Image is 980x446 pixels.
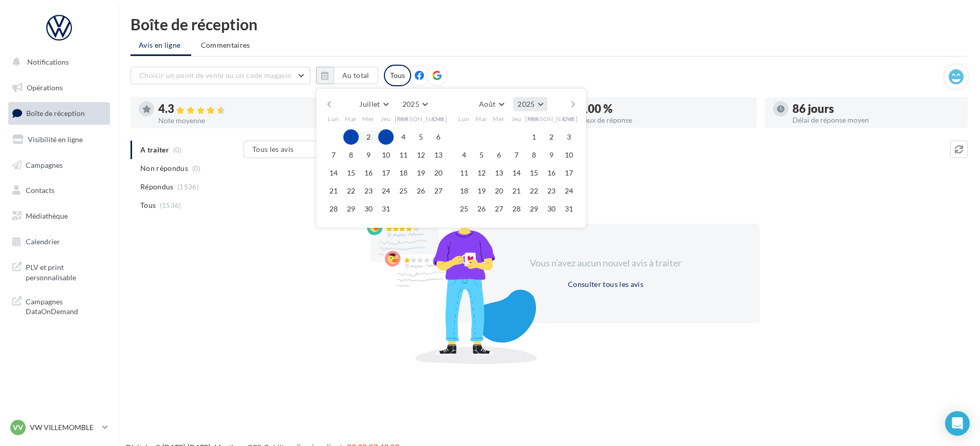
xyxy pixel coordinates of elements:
button: 9 [544,147,559,163]
span: [PERSON_NAME] [395,114,448,123]
span: Contacts [26,186,54,195]
button: 18 [396,165,411,181]
div: 100 % [581,103,748,114]
button: 28 [326,201,341,217]
span: PLV et print personnalisable [26,260,106,282]
span: Dim [563,114,575,123]
button: 15 [343,165,359,181]
a: Campagnes [6,154,112,176]
span: Août [479,100,495,108]
button: 30 [361,201,376,217]
button: 5 [474,147,489,163]
button: 19 [413,165,429,181]
button: 27 [491,201,507,217]
button: 10 [561,147,577,163]
span: Visibilité en ligne [28,135,83,144]
button: 29 [526,201,542,217]
span: Dim [432,114,445,123]
div: Délai de réponse moyen [792,117,959,124]
div: Open Intercom Messenger [945,411,970,436]
button: 8 [343,147,359,163]
button: 3 [378,129,394,145]
button: 30 [544,201,559,217]
span: Tous [140,200,156,210]
button: 31 [561,201,577,217]
span: (1536) [160,201,181,209]
a: Contacts [6,180,112,201]
span: Juillet [359,100,380,108]
p: VW VILLEMOMBLE [30,422,98,433]
button: 19 [474,183,489,199]
div: Note moyenne [158,117,325,124]
span: 2025 [402,100,419,108]
button: 9 [361,147,376,163]
button: 23 [361,183,376,199]
button: 10 [378,147,394,163]
button: 2 [544,129,559,145]
button: 11 [456,165,472,181]
span: Répondus [140,182,174,192]
span: Jeu [381,114,391,123]
a: PLV et print personnalisable [6,256,112,286]
button: 14 [509,165,524,181]
span: Mar [475,114,488,123]
button: Choisir un point de vente ou un code magasin [131,67,310,84]
div: Taux de réponse [581,117,748,124]
button: 1 [343,129,359,145]
span: Commentaires [201,40,250,50]
button: 22 [343,183,359,199]
button: 8 [526,147,542,163]
button: 2025 [513,97,547,111]
button: Juillet [355,97,392,111]
div: Boîte de réception [131,16,968,32]
button: Consulter tous les avis [564,278,648,290]
span: Médiathèque [26,211,68,220]
span: Calendrier [26,237,60,246]
button: 2 [361,129,376,145]
a: Opérations [6,77,112,99]
button: Tous les avis [244,141,346,158]
span: VV [13,422,23,433]
button: Au total [334,67,378,84]
button: Août [475,97,508,111]
button: 4 [456,147,472,163]
button: 15 [526,165,542,181]
button: 21 [509,183,524,199]
button: 29 [343,201,359,217]
button: Au total [316,67,378,84]
button: 7 [326,147,341,163]
div: Tous [384,65,411,86]
button: 26 [474,201,489,217]
a: Boîte de réception [6,102,112,124]
button: 17 [561,165,577,181]
span: Mar [345,114,357,123]
button: 6 [431,129,446,145]
span: Choisir un point de vente ou un code magasin [139,71,291,80]
button: 13 [491,165,507,181]
span: [PERSON_NAME] [525,114,578,123]
button: 26 [413,183,429,199]
span: Mer [493,114,505,123]
button: 24 [561,183,577,199]
span: Non répondus [140,163,188,173]
button: 1 [526,129,542,145]
button: 2025 [398,97,432,111]
button: 5 [413,129,429,145]
button: 22 [526,183,542,199]
button: 27 [431,183,446,199]
span: Boîte de réception [26,109,85,118]
span: Campagnes [26,160,63,169]
a: Calendrier [6,231,112,253]
button: 12 [474,165,489,181]
button: 16 [361,165,376,181]
button: 31 [378,201,394,217]
a: Campagnes DataOnDemand [6,290,112,321]
div: Vous n'avez aucun nouvel avis à traiter [517,257,694,270]
span: Jeu [511,114,522,123]
button: Notifications [6,51,108,73]
button: 14 [326,165,341,181]
button: 13 [431,147,446,163]
button: 7 [509,147,524,163]
a: Visibilité en ligne [6,129,112,150]
a: Médiathèque [6,205,112,227]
